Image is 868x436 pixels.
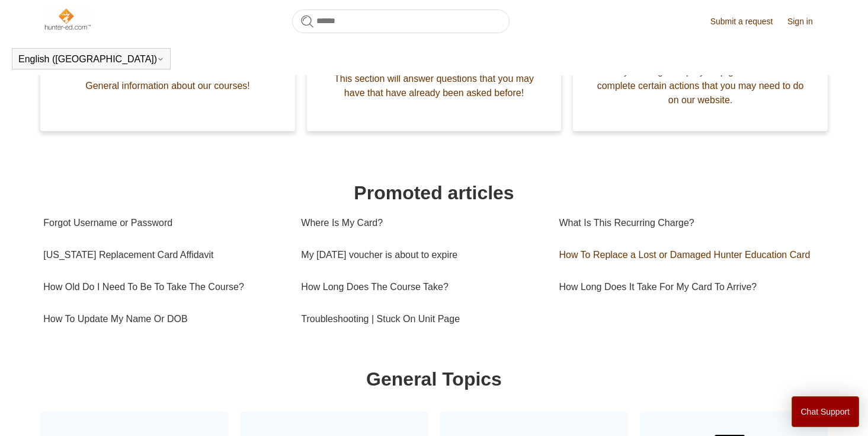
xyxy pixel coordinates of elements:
[787,15,825,28] a: Sign in
[559,271,816,303] a: How Long Does It Take For My Card To Arrive?
[18,54,164,65] button: English ([GEOGRAPHIC_DATA])
[58,79,277,93] span: General information about our courses!
[792,396,860,427] button: Chat Support
[43,303,283,335] a: How To Update My Name Or DOB
[559,239,816,271] a: How To Replace a Lost or Damaged Hunter Education Card
[301,239,541,271] a: My [DATE] voucher is about to expire
[591,65,810,107] span: Here you will get step-by-step guides on how to complete certain actions that you may need to do ...
[301,303,541,335] a: Troubleshooting | Stuck On Unit Page
[559,207,816,239] a: What Is This Recurring Charge?
[43,239,283,271] a: [US_STATE] Replacement Card Affidavit
[43,207,283,239] a: Forgot Username or Password
[43,271,283,303] a: How Old Do I Need To Be To Take The Course?
[43,365,825,393] h1: General Topics
[710,15,785,28] a: Submit a request
[43,179,825,207] h1: Promoted articles
[43,7,91,31] img: Hunter-Ed Help Center home page
[325,72,544,100] span: This section will answer questions that you may have that have already been asked before!
[301,271,541,303] a: How Long Does The Course Take?
[301,207,541,239] a: Where Is My Card?
[292,9,510,33] input: Search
